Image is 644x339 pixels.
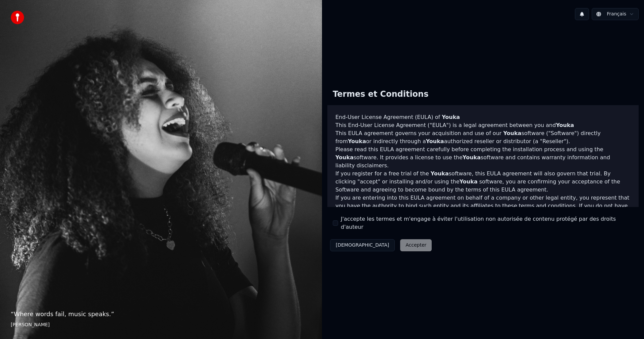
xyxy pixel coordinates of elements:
[442,114,460,120] span: Youka
[11,309,311,319] p: “ Where words fail, music speaks. ”
[460,178,478,185] span: Youka
[335,194,631,226] p: If you are entering into this EULA agreement on behalf of a company or other legal entity, you re...
[431,170,449,177] span: Youka
[335,121,631,129] p: This End-User License Agreement ("EULA") is a legal agreement between you and
[330,239,395,251] button: [DEMOGRAPHIC_DATA]
[335,154,354,161] span: Youka
[335,145,631,170] p: Please read this EULA agreement carefully before completing the installation process and using th...
[11,11,24,24] img: youka
[11,322,311,328] footer: [PERSON_NAME]
[335,170,631,194] p: If you register for a free trial of the software, this EULA agreement will also govern that trial...
[426,138,444,144] span: Youka
[335,129,631,145] p: This EULA agreement governs your acquisition and use of our software ("Software") directly from o...
[463,154,481,161] span: Youka
[341,215,633,231] label: J'accepte les termes et m'engage à éviter l'utilisation non autorisée de contenu protégé par des ...
[335,113,631,121] h3: End-User License Agreement (EULA) of
[556,122,574,128] span: Youka
[348,138,366,144] span: Youka
[327,84,434,105] div: Termes et Conditions
[503,130,521,136] span: Youka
